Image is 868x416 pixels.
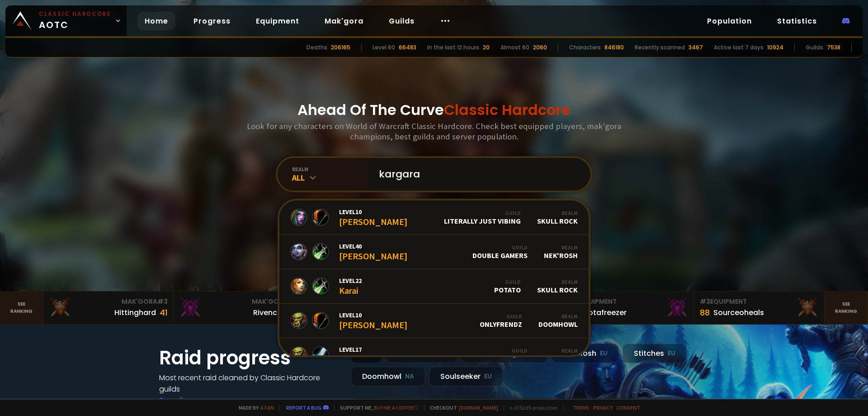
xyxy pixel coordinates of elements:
[444,210,521,225] div: Literally Just Vibing
[331,43,350,52] div: 206165
[339,311,407,319] span: Level 10
[806,43,823,52] div: Guilds
[472,244,528,251] div: Guild
[292,166,368,172] div: realm
[279,201,589,235] a: Level10[PERSON_NAME]GuildLiterally Just VibingRealmSkull Rock
[537,210,578,225] div: Skull Rock
[544,347,578,354] div: Realm
[382,12,422,30] a: Guilds
[616,404,640,411] a: Consent
[537,210,578,216] div: Realm
[317,12,371,30] a: Mak'gora
[569,43,601,52] div: Characters
[480,313,522,329] div: OnlyFrendz
[689,43,703,52] div: 3467
[604,43,624,52] div: 846180
[297,99,571,121] h1: Ahead Of The Curve
[339,345,366,365] div: Karadd
[5,5,127,36] a: Classic HardcoreAOTC
[700,12,759,30] a: Population
[427,43,479,52] div: In the last 12 hours
[279,269,589,304] a: Level22KaraiGuildPOTATORealmSkull Rock
[593,404,613,411] a: Privacy
[399,43,416,52] div: 66483
[600,349,608,358] small: EU
[544,244,578,251] div: Realm
[770,12,824,30] a: Statistics
[483,43,490,52] div: 20
[583,307,627,318] div: Notafreezer
[713,307,764,318] div: Sourceoheals
[114,307,156,318] div: Hittinghard
[480,313,522,320] div: Guild
[552,344,619,363] div: Nek'Rosh
[694,292,825,324] a: #3Equipment88Sourceoheals
[159,395,218,406] a: See all progress
[564,292,694,324] a: #2Equipment88Notafreezer
[700,306,710,319] div: 88
[504,404,558,411] span: v. d752d5 - production
[461,347,528,363] div: Victory And Death
[668,349,675,358] small: EU
[339,242,407,250] span: Level 40
[253,307,282,318] div: Rivench
[339,277,362,285] span: Level 22
[373,43,395,52] div: Level 60
[714,43,764,52] div: Active last 7 days
[339,208,407,227] div: [PERSON_NAME]
[339,242,407,262] div: [PERSON_NAME]
[339,345,366,354] span: Level 17
[484,372,492,381] small: EU
[279,235,589,269] a: Level40[PERSON_NAME]GuildDouble GamersRealmNek'Rosh
[544,347,578,363] div: Nek'Rosh
[174,292,304,324] a: Mak'Gora#2Rivench100
[533,43,547,52] div: 2060
[339,208,407,216] span: Level 10
[827,43,840,52] div: 7538
[307,43,327,52] div: Deaths
[373,158,580,191] input: Search a character...
[494,278,521,294] div: POTATO
[537,278,578,294] div: Skull Rock
[260,404,274,411] a: a fan
[444,100,571,120] span: Classic Hardcore
[429,367,503,386] div: Soulseeker
[39,10,111,32] span: AOTC
[279,304,589,338] a: Level10[PERSON_NAME]GuildOnlyFrendzRealmDoomhowl
[544,244,578,260] div: Nek'Rosh
[374,404,419,411] a: Buy me a coffee
[459,404,498,411] a: [DOMAIN_NAME]
[444,210,521,216] div: Guild
[472,244,528,260] div: Double Gamers
[537,278,578,285] div: Realm
[39,10,111,18] small: Classic Hardcore
[179,297,298,306] div: Mak'Gora
[339,311,407,330] div: [PERSON_NAME]
[351,367,425,386] div: Doomhowl
[159,344,340,372] h1: Raid progress
[573,404,590,411] a: Terms
[424,404,498,411] span: Checkout
[159,372,340,395] h4: Most recent raid cleaned by Classic Hardcore guilds
[825,292,868,324] a: Seeranking
[461,347,528,354] div: Guild
[538,313,578,329] div: Doomhowl
[186,12,238,30] a: Progress
[334,404,419,411] span: Support me,
[157,297,168,306] span: # 3
[700,297,710,306] span: # 3
[49,297,168,306] div: Mak'Gora
[623,344,687,363] div: Stitches
[160,306,168,319] div: 41
[635,43,685,52] div: Recently scanned
[538,313,578,320] div: Realm
[767,43,783,52] div: 10924
[500,43,529,52] div: Almost 60
[700,297,819,306] div: Equipment
[405,372,414,381] small: NA
[494,278,521,285] div: Guild
[137,12,175,30] a: Home
[286,404,321,411] a: Report a bug
[249,12,307,30] a: Equipment
[233,404,274,411] span: Made by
